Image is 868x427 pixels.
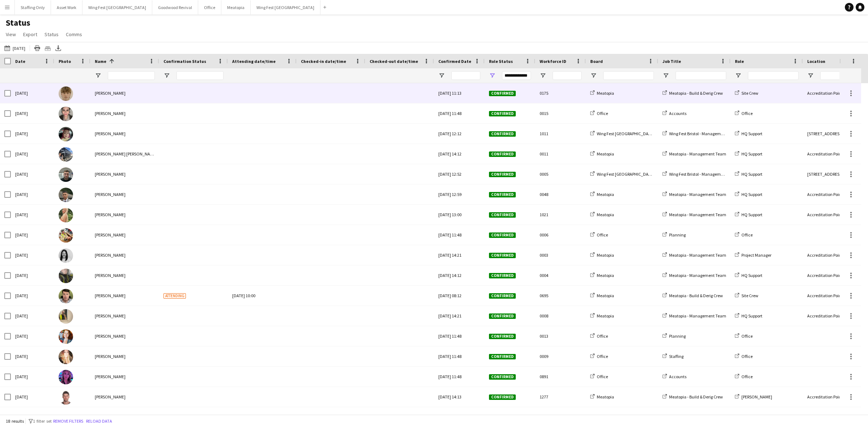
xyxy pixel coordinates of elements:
[42,30,61,39] a: Status
[590,394,614,400] a: Meatopia
[163,59,206,64] span: Confirmation Status
[807,59,825,64] span: Location
[669,232,686,238] span: Planning
[535,225,586,245] div: 0006
[590,313,614,319] a: Meatopia
[11,265,54,285] div: [DATE]
[663,232,686,238] a: Planning
[669,111,686,116] span: Accounts
[741,212,762,217] span: HQ Support
[741,313,762,319] span: HQ Support
[535,184,586,204] div: 0048
[11,326,54,346] div: [DATE]
[741,232,753,238] span: Office
[15,59,25,64] span: Date
[438,59,471,64] span: Confirmed Date
[11,387,54,407] div: [DATE]
[535,124,586,144] div: 1011
[95,313,125,319] span: [PERSON_NAME]
[741,293,758,298] span: Site Crew
[663,59,681,64] span: Job Title
[85,417,114,425] button: Reload data
[663,192,726,197] a: Meatopia - Management Team
[669,151,726,157] span: Meatopia - Management Team
[82,0,152,14] button: Wing Fest [GEOGRAPHIC_DATA]
[59,309,73,324] img: Katie Armstrong
[597,252,614,258] span: Meatopia
[95,111,125,116] span: [PERSON_NAME]
[59,167,73,182] img: Declan Norwood
[20,30,40,39] a: Export
[59,390,73,405] img: Neil Dollochin
[434,346,485,366] div: [DATE] 11:48
[540,72,546,79] button: Open Filter Menu
[676,71,726,80] input: Job Title Filter Input
[735,212,762,217] a: HQ Support
[95,252,125,258] span: [PERSON_NAME]
[597,394,614,400] span: Meatopia
[301,59,346,64] span: Checked-in date/time
[735,131,762,136] a: HQ Support
[597,313,614,319] span: Meatopia
[669,252,726,258] span: Meatopia - Management Team
[663,293,723,298] a: Meatopia - Build & Derig Crew
[741,354,753,359] span: Office
[434,184,485,204] div: [DATE] 12:59
[11,407,54,427] div: [DATE]
[43,44,52,52] app-action-btn: Crew files as ZIP
[434,103,485,123] div: [DATE] 11:48
[11,245,54,265] div: [DATE]
[59,350,73,364] img: Laura Pearson
[741,90,758,96] span: Site Crew
[232,286,292,306] div: [DATE] 10:00
[489,172,516,177] span: Confirmed
[735,313,762,319] a: HQ Support
[663,394,723,400] a: Meatopia - Build & Derig Crew
[434,164,485,184] div: [DATE] 12:52
[553,71,582,80] input: Workforce ID Filter Input
[663,313,726,319] a: Meatopia - Management Team
[590,232,608,238] a: Office
[735,151,762,157] a: HQ Support
[669,90,723,96] span: Meatopia - Build & Derig Crew
[735,394,772,400] a: [PERSON_NAME]
[434,286,485,306] div: [DATE] 08:12
[434,306,485,326] div: [DATE] 14:21
[663,333,686,339] a: Planning
[3,44,27,52] button: [DATE]
[590,192,614,197] a: Meatopia
[663,151,726,157] a: Meatopia - Management Team
[735,273,762,278] a: HQ Support
[59,107,73,121] img: Amela Subasic
[11,144,54,164] div: [DATE]
[669,354,684,359] span: Staffing
[11,103,54,123] div: [DATE]
[59,228,73,243] img: Georgina Masterson-Cox
[451,71,480,80] input: Confirmed Date Filter Input
[663,273,726,278] a: Meatopia - Management Team
[54,44,63,52] app-action-btn: Export XLSX
[434,367,485,387] div: [DATE] 11:48
[597,192,614,197] span: Meatopia
[597,354,608,359] span: Office
[669,313,726,319] span: Meatopia - Management Team
[735,374,753,379] a: Office
[663,212,726,217] a: Meatopia - Management Team
[95,72,101,79] button: Open Filter Menu
[597,131,655,136] span: Wing Fest [GEOGRAPHIC_DATA]
[535,164,586,184] div: 0005
[590,252,614,258] a: Meatopia
[95,354,125,359] span: [PERSON_NAME]
[735,171,762,177] a: HQ Support
[597,333,608,339] span: Office
[535,265,586,285] div: 0004
[434,83,485,103] div: [DATE] 11:13
[59,289,73,303] img: John Brown
[176,71,224,80] input: Confirmation Status Filter Input
[221,0,251,14] button: Meatopia
[590,354,608,359] a: Office
[152,0,198,14] button: Goodwood Revival
[489,151,516,157] span: Confirmed
[434,387,485,407] div: [DATE] 14:13
[663,72,669,79] button: Open Filter Menu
